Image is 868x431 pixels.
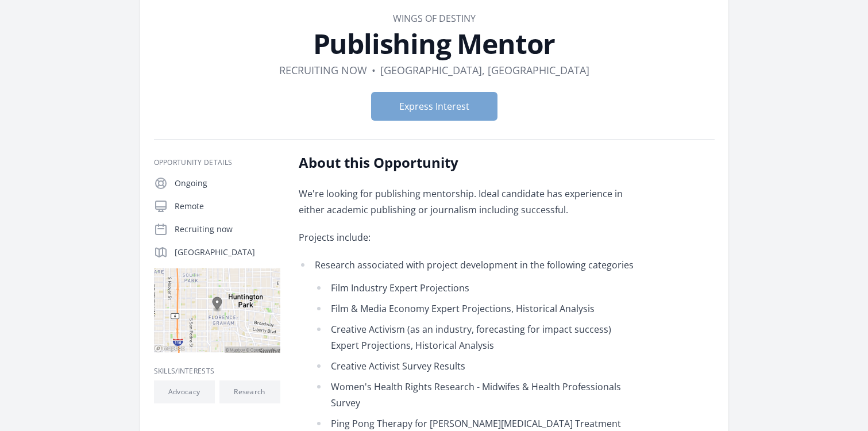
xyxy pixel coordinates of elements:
dd: [GEOGRAPHIC_DATA], [GEOGRAPHIC_DATA] [380,62,589,78]
h3: Skills/Interests [154,367,280,376]
h3: Opportunity Details [154,158,280,167]
button: Express Interest [371,92,497,121]
p: Projects include: [299,229,635,245]
p: We're looking for publishing mentorship. Ideal candidate has experience in either academic publis... [299,186,635,218]
li: Advocacy [154,380,215,403]
h1: Publishing Mentor [154,30,715,57]
img: Map [154,268,280,353]
li: Creative Activist Survey Results [315,358,635,374]
p: Ongoing [175,178,280,189]
div: • [372,62,376,78]
a: Wings of Destiny [393,12,476,25]
li: Women's Health Rights Research - Midwifes & Health Professionals Survey [315,379,635,411]
dd: Recruiting now [279,62,367,78]
p: [GEOGRAPHIC_DATA] [175,247,280,258]
p: Recruiting now [175,224,280,235]
p: Remote [175,201,280,212]
h2: About this Opportunity [299,153,635,172]
li: Film Industry Expert Projections [315,280,635,296]
li: Research [219,380,280,403]
li: Film & Media Economy Expert Projections, Historical Analysis [315,301,635,317]
li: Creative Activism (as an industry, forecasting for impact success) Expert Projections, Historical... [315,321,635,353]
